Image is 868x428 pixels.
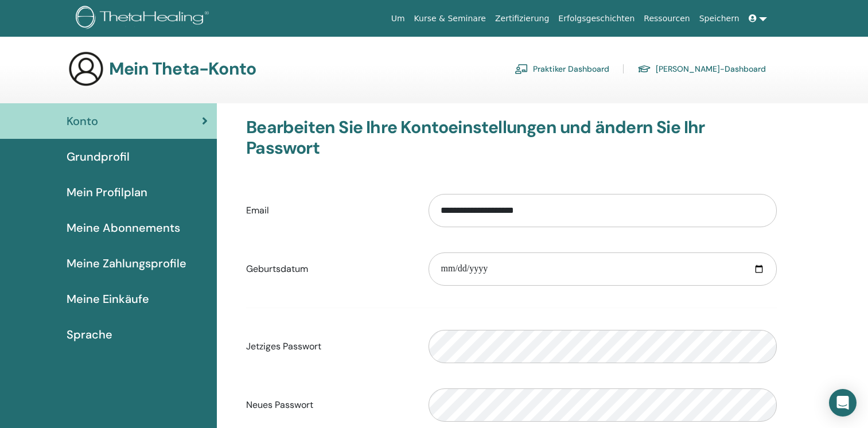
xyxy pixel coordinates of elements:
[554,8,639,29] a: Erfolgsgeschichten
[109,59,256,79] h3: Mein Theta-Konto
[67,326,112,343] span: Sprache
[515,60,609,78] a: Praktiker Dashboard
[238,336,420,357] label: Jetziges Passwort
[67,290,149,308] span: Meine Einkäufe
[387,8,410,29] a: Um
[67,255,186,272] span: Meine Zahlungsprofile
[67,219,180,236] span: Meine Abonnements
[246,117,777,158] h3: Bearbeiten Sie Ihre Kontoeinstellungen und ändern Sie Ihr Passwort
[67,148,130,165] span: Grundprofil
[515,64,528,74] img: chalkboard-teacher.svg
[637,60,766,78] a: [PERSON_NAME]-Dashboard
[67,112,98,130] span: Konto
[68,50,104,87] img: generic-user-icon.jpg
[238,200,420,221] label: Email
[238,258,420,280] label: Geburtsdatum
[238,394,420,416] label: Neues Passwort
[491,8,554,29] a: Zertifizierung
[639,8,694,29] a: Ressourcen
[637,64,651,74] img: graduation-cap.svg
[76,6,213,32] img: logo.png
[410,8,491,29] a: Kurse & Seminare
[67,184,147,201] span: Mein Profilplan
[695,8,744,29] a: Speichern
[829,389,857,417] div: Open Intercom Messenger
